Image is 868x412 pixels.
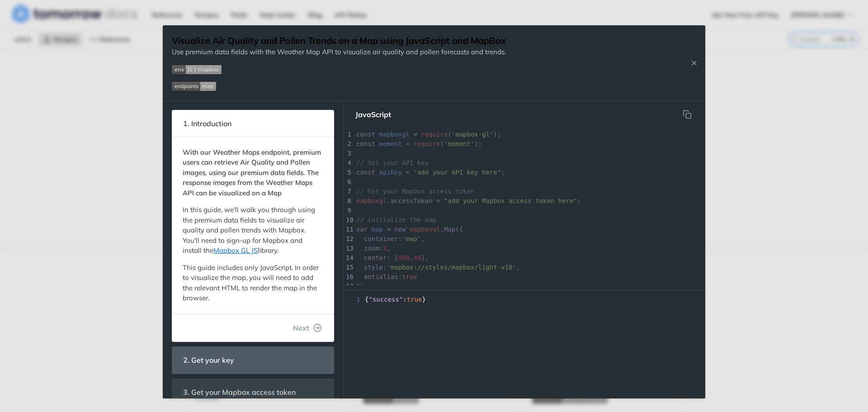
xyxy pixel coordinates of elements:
[356,188,474,195] span: // Set your Mapbox access token
[344,196,353,206] div: 8
[391,197,433,204] span: accessToken
[687,58,701,67] button: Close Recipe
[398,254,410,261] span: 980
[413,131,417,138] span: =
[413,254,421,261] span: 40
[344,282,353,291] div: 17
[383,245,387,252] span: 3
[344,139,353,149] div: 2
[348,105,398,123] button: JavaScript
[344,253,353,263] div: 14
[356,159,429,166] span: // Set your API key
[183,263,323,303] p: This guide includes only JavaScript. In order to visualize the map, you will need to add the rele...
[678,105,696,123] button: Copy
[683,110,692,119] svg: hidden
[344,225,353,234] div: 11
[356,264,520,271] span: : ,
[172,65,222,74] img: env
[364,273,398,280] span: antialias
[356,131,375,138] span: const
[293,322,309,333] span: Next
[402,235,421,242] span: 'map'
[344,149,353,158] div: 3
[344,215,353,225] div: 10
[356,226,463,233] span: . ({
[421,131,448,138] span: require
[413,140,440,147] span: require
[379,140,402,147] span: moment
[368,296,403,303] span: "success"
[379,169,402,176] span: apiKey
[394,226,406,233] span: new
[344,272,353,282] div: 16
[402,273,417,280] span: true
[444,197,577,204] span: "add your Mapbox access token here"
[344,295,363,304] span: 1
[344,168,353,177] div: 5
[356,197,581,204] span: . ;
[356,131,501,138] span: ( );
[356,197,387,204] span: mapboxgl
[356,235,425,242] span: : ,
[172,82,216,91] img: endpoint
[344,130,353,139] div: 1
[407,296,422,303] span: true
[183,148,321,197] strong: With our Weather Maps endpoint, premium users can retrieve Air Quality and Pollen images, using o...
[444,140,474,147] span: 'moment'
[452,131,494,138] span: 'mapbox-gl'
[356,245,391,252] span: : ,
[364,235,398,242] span: container
[356,254,429,261] span: : [ , ],
[356,140,482,147] span: ( );
[172,81,506,91] span: Expand image
[344,295,705,304] div: { : }
[356,140,375,147] span: const
[213,246,258,255] a: Mapbox GL JS
[356,169,505,176] span: ;
[372,226,383,233] span: map
[356,226,368,233] span: var
[387,264,516,271] span: 'mapbox://styles/mapbox/light-v10'
[172,34,506,47] h1: Visualize Air Quality and Pollen Trends on a Map using JavaScript and MapBox
[364,264,383,271] span: style
[172,379,334,406] section: 3. Get your Mapbox access token
[364,254,387,261] span: center
[410,226,440,233] span: mapboxgl
[172,47,506,57] p: Use premium data fields with the Weather Map API to visualize air quality and pollen forecasts an...
[344,244,353,253] div: 13
[344,158,353,168] div: 4
[344,177,353,187] div: 6
[406,140,410,147] span: =
[356,169,375,176] span: const
[172,346,334,374] section: 2. Get your key
[286,319,329,337] button: Next
[406,169,410,176] span: =
[387,226,390,233] span: =
[183,205,323,256] p: In this guide, we'll walk you through using the premium data fields to visualize air quality and ...
[344,263,353,272] div: 15
[356,273,417,280] span: :
[413,169,501,176] span: "add your API key here"
[172,110,334,342] section: 1. IntroductionWith our Weather Maps endpoint, premium users can retrieve Air Quality and Pollen ...
[344,187,353,196] div: 7
[344,234,353,244] div: 12
[436,197,440,204] span: =
[356,216,436,223] span: // initialize the map
[177,384,302,401] span: 3. Get your Mapbox access token
[364,245,379,252] span: zoom
[356,283,368,290] span: });
[379,131,410,138] span: mapboxgl
[177,351,241,369] span: 2. Get your key
[172,64,506,75] span: Expand image
[444,226,455,233] span: Map
[177,115,238,133] span: 1. Introduction
[344,206,353,215] div: 9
